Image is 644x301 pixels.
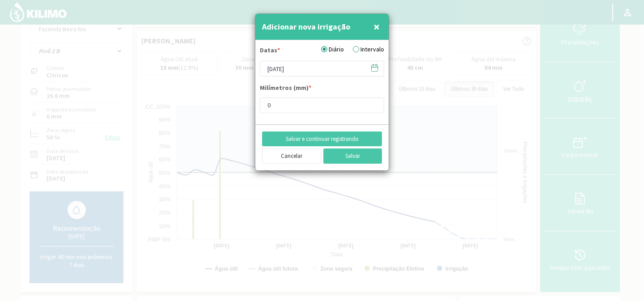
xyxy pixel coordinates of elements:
button: Close [371,18,382,36]
button: Salvar e continuar registrando [262,131,382,147]
label: Datas [260,46,280,57]
label: Intervalo [353,45,384,54]
button: Salvar [323,148,382,164]
label: Milímetros (mm) [260,83,311,95]
label: Diário [321,45,344,54]
button: Cancelar [262,148,321,164]
h4: Adicionar nova irrigação [262,21,350,33]
span: × [373,19,380,34]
